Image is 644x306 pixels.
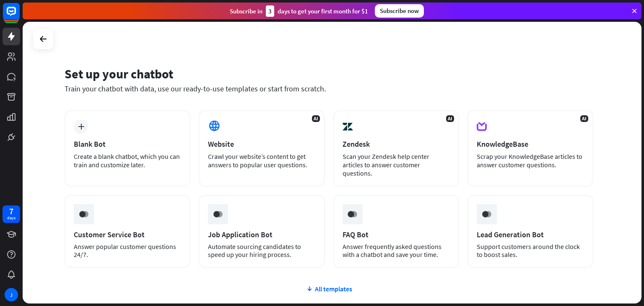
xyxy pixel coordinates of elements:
[375,4,424,18] div: Subscribe now
[3,205,20,223] a: 7 days
[7,215,16,221] div: days
[266,5,274,17] div: 3
[9,207,13,215] div: 7
[230,5,368,17] div: Subscribe in days to get your first month for $1
[5,288,18,301] div: J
